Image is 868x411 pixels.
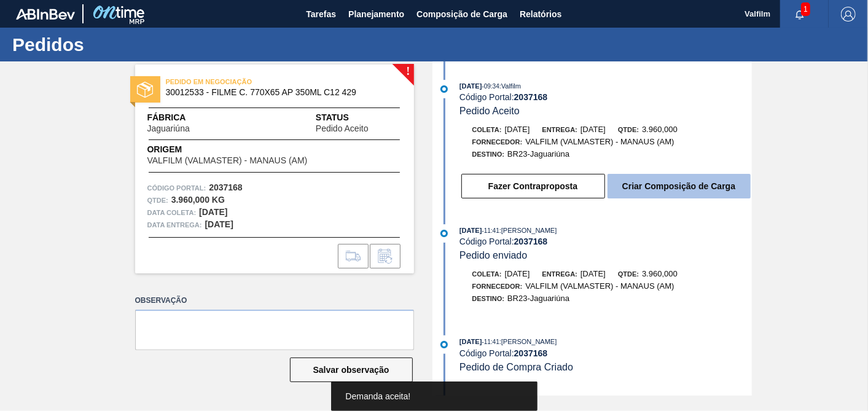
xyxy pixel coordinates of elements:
div: Código Portal: [459,348,751,358]
strong: 2037168 [514,92,548,102]
span: Demanda aceita! [346,391,411,401]
span: [DATE] [505,269,530,278]
span: Origem [147,143,343,156]
span: 1 [801,2,810,16]
strong: [DATE] [199,207,227,217]
span: 3.960,000 [642,125,678,134]
span: Status [316,111,402,124]
span: Data entrega: [147,219,202,231]
strong: 2037168 [514,348,548,358]
img: atual [440,230,448,237]
span: [DATE] [459,227,482,234]
span: Fornecedor: [472,283,523,290]
span: [DATE] [581,125,606,134]
span: PEDIDO EM NEGOCIAÇÃO [166,76,338,88]
strong: [DATE] [205,219,233,229]
strong: 2037168 [514,237,548,246]
span: Destino: [472,151,505,158]
span: [DATE] [459,338,482,345]
span: VALFILM (VALMASTER) - MANAUS (AM) [147,156,308,165]
span: 3.960,000 [642,269,678,278]
span: : [PERSON_NAME] [499,338,557,345]
span: [DATE] [459,82,482,90]
span: Qtde : [147,194,168,206]
label: Observação [135,292,414,310]
span: - 09:34 [482,83,499,90]
img: status [137,82,153,98]
h1: Pedidos [12,37,230,52]
img: atual [440,85,448,93]
div: Código Portal: [459,237,751,246]
img: Logout [841,7,856,22]
span: Código Portal: [147,182,206,194]
span: BR23-Jaguariúna [507,294,569,303]
span: Pedido de Compra Criado [459,362,573,372]
span: Pedido enviado [459,250,527,260]
span: Pedido Aceito [316,124,369,133]
div: Ir para Composição de Carga [338,244,369,268]
span: : Valfilm [499,82,521,90]
button: Criar Composição de Carga [608,174,751,198]
span: Entrega: [542,126,577,133]
span: Jaguariúna [147,124,190,133]
span: [DATE] [581,269,606,278]
span: - 11:41 [482,339,499,345]
span: Planejamento [348,7,404,22]
span: : [PERSON_NAME] [499,227,557,234]
span: Data coleta: [147,206,197,219]
span: VALFILM (VALMASTER) - MANAUS (AM) [525,281,674,291]
span: Relatórios [520,7,561,22]
strong: 2037168 [209,182,243,192]
button: Notificações [780,6,819,23]
span: Entrega: [542,270,577,278]
span: 30012533 - FILME C. 770X65 AP 350ML C12 429 [166,88,389,97]
span: Coleta: [472,270,502,278]
span: [DATE] [505,125,530,134]
span: - 11:41 [482,227,499,234]
img: TNhmsLtSVTkK8tSr43FrP2fwEKptu5GPRR3wAAAABJRU5ErkJggg== [16,9,75,20]
strong: 3.960,000 KG [171,195,225,205]
span: BR23-Jaguariúna [507,149,569,159]
span: Qtde: [618,126,639,133]
img: atual [440,341,448,348]
span: Tarefas [306,7,336,22]
span: Composição de Carga [416,7,507,22]
span: Pedido Aceito [459,106,520,116]
button: Salvar observação [290,358,413,382]
div: Código Portal: [459,92,751,102]
button: Fazer Contraproposta [461,174,605,198]
span: Qtde: [618,270,639,278]
div: Informar alteração no pedido [370,244,401,268]
span: Destino: [472,295,505,302]
span: VALFILM (VALMASTER) - MANAUS (AM) [525,137,674,146]
span: Fábrica [147,111,229,124]
span: Fornecedor: [472,138,523,146]
span: Coleta: [472,126,502,133]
